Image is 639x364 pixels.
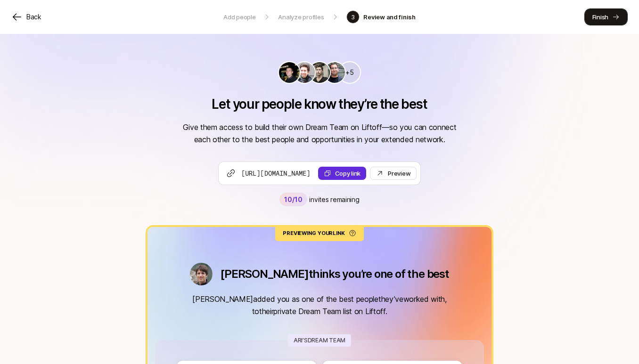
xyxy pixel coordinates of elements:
img: 0a23fe6c_0fde_4cf7_a91f_630c0c94b45e.jpg [190,263,213,285]
p: invites remaining [309,194,359,205]
img: 459c9b5a_fe26_4251_a2aa_5c0744fcd2cb.jpg [294,62,315,83]
p: Back [26,11,41,23]
p: Finish [592,12,608,22]
p: PREVIEWING YOUR LINK [283,229,345,237]
a: Preview [370,167,417,180]
p: Give them access to build their own Dream Team on Liftoff—so you can connect each other to the be... [180,121,459,146]
div: Preview [388,169,410,178]
img: 6c8a92af_c58d_42bc_9f01_b4d05d956dba.jpg [309,62,330,83]
p: Ari’s Dream Team [288,334,351,347]
button: Copy link [318,167,367,180]
p: Review and finish [363,12,416,22]
p: [PERSON_NAME] thinks you’re one of the best [220,267,449,281]
p: Let your people know they’re the best [212,97,427,112]
p: +5 [345,68,353,77]
div: 10 /10 [279,193,307,206]
img: 3eae9f17_9adb_4f30_9223_e755f5f90774.jpg [324,62,345,83]
p: [PERSON_NAME] added you as one of the best people they’ve worked with, to their private Dream Tea... [192,293,447,317]
button: Finish [584,8,628,25]
span: [URL][DOMAIN_NAME] [241,169,311,178]
p: Analyze profiles [278,12,324,22]
p: 3 [351,12,355,22]
p: Add people [223,12,255,22]
img: 941fb639_ffa8_4232_9033_d542db2a661b.jpg [279,62,300,83]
